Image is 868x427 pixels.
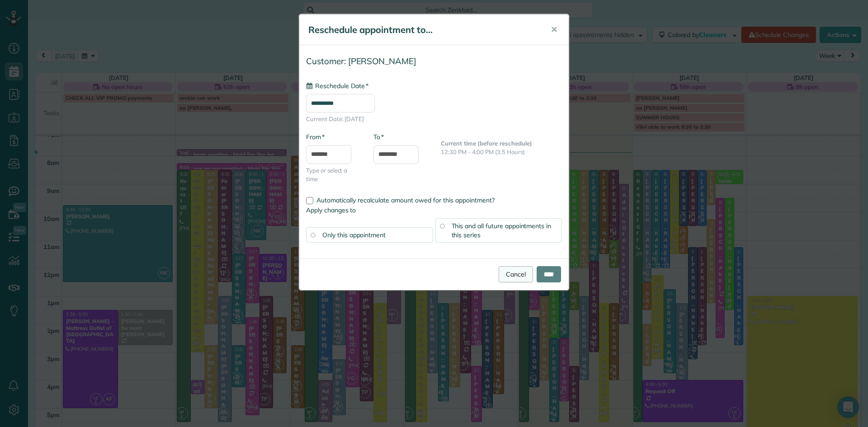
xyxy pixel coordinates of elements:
[452,222,552,239] span: This and all future appointments in this series
[440,224,444,228] input: This and all future appointments in this series
[316,196,495,204] span: Automatically recalculate amount owed for this appointment?
[306,206,562,215] label: Apply changes to
[306,132,325,141] label: From
[441,148,562,156] p: 12:30 PM - 4:00 PM (3.5 Hours)
[306,56,562,66] h4: Customer: [PERSON_NAME]
[322,231,386,239] span: Only this appointment
[551,24,557,35] span: ✕
[499,266,533,282] a: Cancel
[306,166,360,183] span: Type or select a time
[306,115,562,123] span: Current Date: [DATE]
[306,81,368,90] label: Reschedule Date
[441,140,532,147] b: Current time (before reschedule)
[308,23,538,36] h5: Reschedule appointment to...
[311,233,315,237] input: Only this appointment
[373,132,384,141] label: To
